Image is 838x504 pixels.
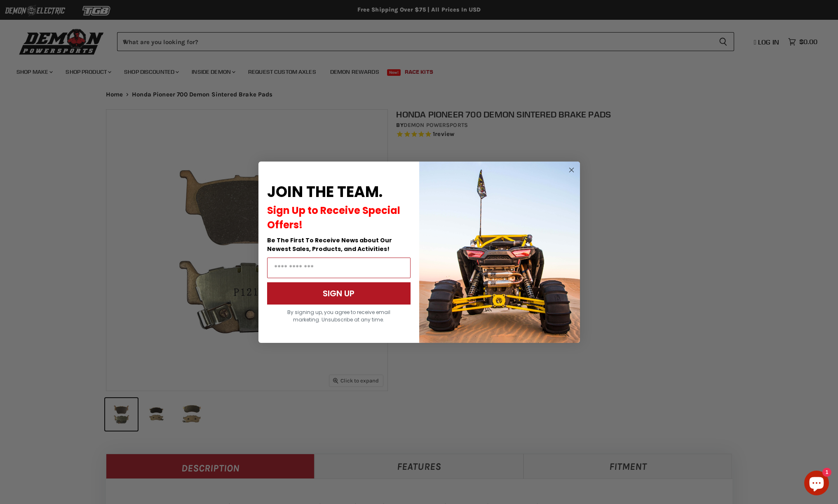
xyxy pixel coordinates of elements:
[267,204,400,232] span: Sign Up to Receive Special Offers!
[419,162,580,343] img: a9095488-b6e7-41ba-879d-588abfab540b.jpeg
[287,309,390,323] span: By signing up, you agree to receive email marketing. Unsubscribe at any time.
[802,471,831,497] inbox-online-store-chat: Shopify online store chat
[267,236,392,253] span: Be The First To Receive News about Our Newest Sales, Products, and Activities!
[566,165,577,175] button: Close dialog
[267,181,383,202] span: JOIN THE TEAM.
[267,282,411,305] button: SIGN UP
[267,258,411,278] input: Email Address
